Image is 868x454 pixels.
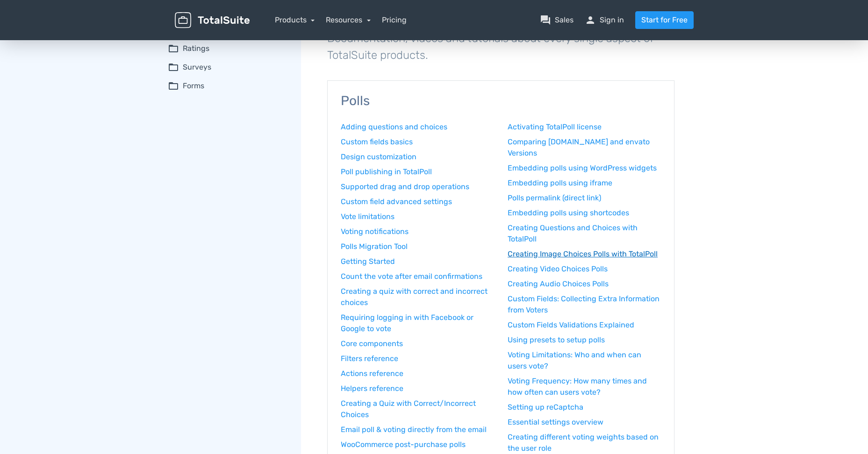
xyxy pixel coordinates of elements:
[585,14,624,26] a: personSign in
[275,15,315,24] a: Products
[508,177,661,189] a: Embedding polls using iframe
[341,136,494,148] a: Custom fields basics
[341,368,494,379] a: Actions reference
[168,62,179,73] span: folder_open
[508,402,661,413] a: Setting up reCaptcha
[508,432,661,454] a: Creating different voting weights based on the user role
[327,30,674,64] p: Documentation, videos and tutorials about every single aspect of TotalSuite products.
[341,271,494,282] a: Count the vote after email confirmations
[168,80,288,92] summary: folder_openForms
[508,278,661,290] a: Creating Audio Choices Polls
[540,14,574,26] a: question_answerSales
[341,196,494,207] a: Custom field advanced settings
[508,319,661,331] a: Custom Fields Validations Explained
[341,286,494,308] a: Creating a quiz with correct and incorrect choices
[508,334,661,346] a: Using presets to setup polls
[341,211,494,222] a: Vote limitations
[585,14,596,26] span: person
[341,353,494,364] a: Filters reference
[508,376,661,398] a: Voting Frequency: How many times and how often can users vote?
[341,226,494,237] a: Voting notifications
[508,349,661,372] a: Voting Limitations: Who and when can users vote?
[168,62,288,73] summary: folder_openSurveys
[508,248,661,260] a: Creating Image Choices Polls with TotalPoll
[341,256,494,267] a: Getting Started
[341,383,494,394] a: Helpers reference
[168,43,288,54] summary: folder_openRatings
[508,207,661,219] a: Embedding polls using shortcodes
[341,166,494,177] a: Poll publishing in TotalPoll
[341,439,494,450] a: WooCommerce post-purchase polls
[341,312,494,334] a: Requiring logging in with Facebook or Google to vote
[326,15,371,24] a: Resources
[341,398,494,420] a: Creating a Quiz with Correct/Incorrect Choices
[175,12,250,28] img: TotalSuite for WordPress
[508,136,661,159] a: Comparing [DOMAIN_NAME] and envato Versions
[508,192,661,204] a: Polls permalink (direct link)
[508,263,661,275] a: Creating Video Choices Polls
[341,424,494,435] a: Email poll & voting directly from the email
[168,80,179,92] span: folder_open
[508,293,661,316] a: Custom Fields: Collecting Extra Information from Voters
[635,11,694,29] a: Start for Free
[341,181,494,192] a: Supported drag and drop operations
[382,14,407,26] a: Pricing
[341,338,494,349] a: Core components
[341,241,494,252] a: Polls Migration Tool
[341,121,494,133] a: Adding questions and choices
[540,14,551,26] span: question_answer
[508,417,661,428] a: Essential settings overview
[508,222,661,245] a: Creating Questions and Choices with TotalPoll
[341,94,661,108] h3: Polls
[341,151,494,163] a: Design customization
[168,43,179,54] span: folder_open
[508,121,661,133] a: Activating TotalPoll license
[508,163,661,174] a: Embedding polls using WordPress widgets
